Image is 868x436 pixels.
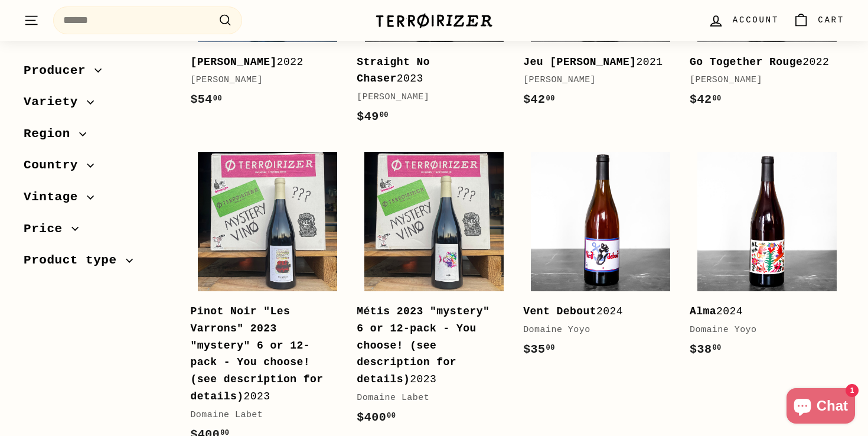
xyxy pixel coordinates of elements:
[213,95,222,103] sup: 00
[357,305,490,385] b: Métis 2023 "mystery" 6 or 12-pack - You choose! (see description for details)
[712,95,721,103] sup: 00
[786,3,851,38] a: Cart
[24,216,171,248] button: Price
[190,56,276,68] b: [PERSON_NAME]
[24,61,94,81] span: Producer
[24,58,171,90] button: Producer
[523,93,555,106] span: $42
[546,95,555,103] sup: 00
[387,412,396,420] sup: 00
[24,187,87,207] span: Vintage
[190,54,333,71] div: 2022
[690,93,722,106] span: $42
[523,343,555,356] span: $35
[24,153,171,185] button: Country
[357,110,389,123] span: $49
[357,56,430,85] b: Straight No Chaser
[523,144,678,371] a: Vent Debout2024Domaine Yoyo
[690,343,722,356] span: $38
[380,111,389,119] sup: 00
[24,248,171,280] button: Product type
[546,344,555,352] sup: 00
[690,303,833,320] div: 2024
[523,54,666,71] div: 2021
[783,388,859,427] inbox-online-store-chat: Shopify online store chat
[690,144,844,371] a: Alma2024Domaine Yoyo
[701,3,786,38] a: Account
[190,408,333,422] div: Domaine Labet
[690,323,833,337] div: Domaine Yoyo
[357,411,396,424] span: $400
[357,90,500,105] div: [PERSON_NAME]
[523,305,596,317] b: Vent Debout
[523,56,636,68] b: Jeu [PERSON_NAME]
[523,73,666,87] div: [PERSON_NAME]
[357,303,500,388] div: 2023
[357,54,500,88] div: 2023
[523,323,666,337] div: Domaine Yoyo
[357,391,500,405] div: Domaine Labet
[190,93,222,106] span: $54
[24,124,79,144] span: Region
[190,305,323,402] b: Pinot Noir "Les Varrons" 2023 "mystery" 6 or 12-pack - You choose! (see description for details)
[690,54,833,71] div: 2022
[712,344,721,352] sup: 00
[190,73,333,87] div: [PERSON_NAME]
[523,303,666,320] div: 2024
[690,73,833,87] div: [PERSON_NAME]
[24,219,71,239] span: Price
[24,156,87,176] span: Country
[190,303,333,405] div: 2023
[24,121,171,153] button: Region
[24,184,171,216] button: Vintage
[690,56,802,68] b: Go Together Rouge
[24,90,171,122] button: Variety
[733,14,779,27] span: Account
[24,251,126,271] span: Product type
[818,14,844,27] span: Cart
[24,93,87,113] span: Variety
[690,305,716,317] b: Alma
